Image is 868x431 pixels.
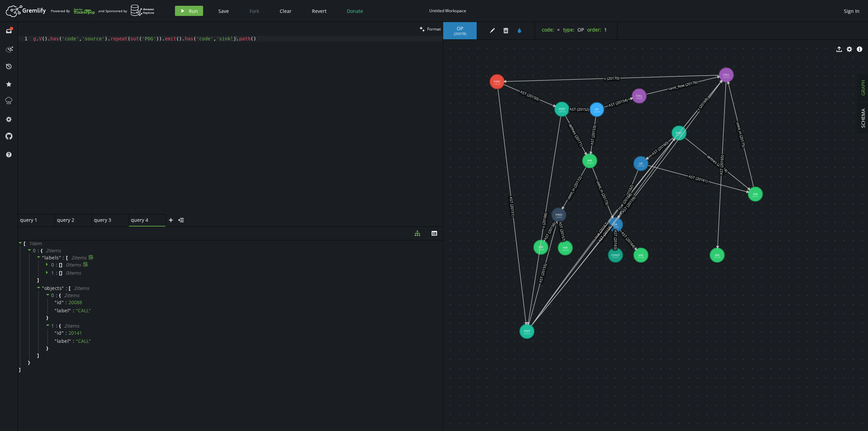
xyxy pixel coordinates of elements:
[559,110,565,113] tspan: (20074)
[612,256,619,259] tspan: (20131)
[64,322,79,329] span: 2 item s
[538,248,544,251] tspan: (20102)
[65,299,67,306] span: :
[62,299,64,306] span: "
[613,230,618,250] text: AST (20163)
[723,76,730,79] tspan: (20141)
[559,107,566,111] tspan: STMT
[71,254,86,261] span: 2 item s
[65,330,67,336] span: :
[587,162,593,164] tspan: (20083)
[56,323,58,329] span: :
[638,256,644,259] tspan: (20136)
[563,26,574,33] label: type :
[347,8,363,14] span: Donate
[55,330,57,336] span: "
[611,253,620,257] tspan: CONST
[604,26,607,33] span: 1
[36,352,39,358] span: ]
[56,292,58,298] span: :
[562,249,569,252] tspan: (20107)
[51,322,54,329] span: 1
[29,240,42,247] span: 1 item
[56,270,58,276] span: :
[614,223,617,226] tspan: OP
[342,6,368,16] button: Donate
[68,330,82,336] div: 20141
[57,308,69,314] span: label
[74,285,89,291] span: 2 item s
[595,107,599,111] tspan: OP
[57,330,62,336] span: id
[841,6,863,16] button: Sign In
[69,338,71,344] span: "
[63,255,64,261] span: :
[587,159,592,162] tspan: VAR
[753,192,758,196] tspan: VAR
[524,332,530,335] tspan: (20093)
[577,26,584,33] span: OP
[494,83,500,85] tspan: (20070)
[41,248,42,254] span: {
[55,307,57,314] span: "
[688,174,708,183] text: AST (20161)
[524,329,531,333] tspan: STMT
[66,285,67,291] span: :
[427,26,441,32] span: Format
[66,270,81,276] span: 0 item s
[131,4,155,16] img: AWS Neptune
[844,8,860,14] span: Sign In
[213,6,234,16] button: Save
[44,254,59,261] span: labels
[51,270,54,276] span: 1
[57,299,62,306] span: id
[36,277,39,283] span: ]
[860,109,866,128] span: SCHEMA
[66,261,81,268] span: 0 item s
[189,8,198,14] span: Run
[59,254,61,261] span: "
[18,367,21,373] span: ]
[719,155,725,175] text: AST (20165)
[558,221,566,242] text: AST (20157)
[61,262,62,268] span: ]
[636,97,643,100] tspan: (20088)
[556,216,562,219] tspan: (20097)
[51,5,95,17] div: Powered By
[638,253,643,257] tspan: VAR
[27,359,30,366] span: }
[57,217,84,223] span: query 2
[594,111,600,113] tspan: (20078)
[62,285,64,291] span: "
[20,217,47,223] span: query 1
[312,8,327,14] span: Revert
[55,299,57,306] span: "
[218,8,229,14] span: Save
[639,162,643,165] tspan: OP
[676,131,683,135] tspan: STMT
[587,26,601,33] label: order :
[131,217,158,223] span: query 4
[18,36,32,41] div: 1
[275,6,297,16] button: Clear
[860,80,866,96] span: GRAPH
[175,6,203,16] button: Run
[557,26,560,33] span: =
[51,261,54,268] span: 0
[59,270,61,276] span: [
[68,299,82,306] div: 20088
[714,256,721,259] tspan: (20145)
[45,345,48,351] span: }
[59,323,61,329] span: {
[24,240,25,247] span: [
[494,80,500,83] tspan: FUNC
[59,262,61,268] span: [
[752,195,758,198] tspan: (20121)
[636,94,642,97] tspan: CALL
[538,245,543,249] tspan: VAR
[250,8,259,14] span: Fork
[604,76,619,81] text: ε (20170)
[42,254,44,261] span: "
[64,292,79,298] span: 2 item s
[73,338,74,344] span: :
